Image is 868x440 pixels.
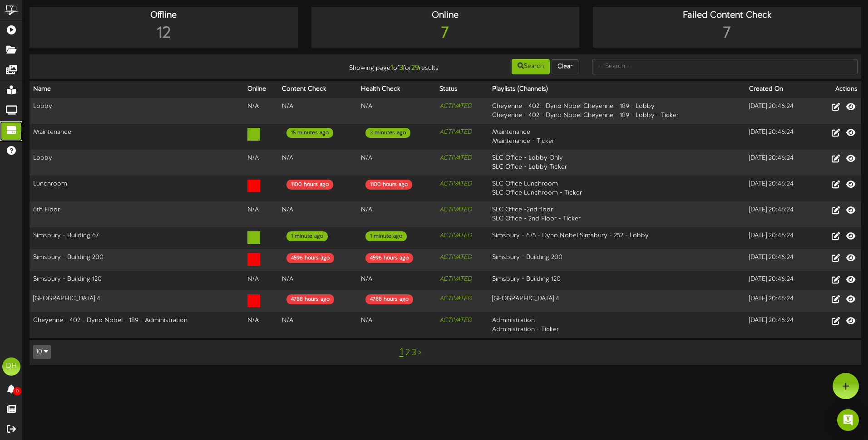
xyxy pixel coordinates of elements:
[13,387,21,396] span: 0
[365,231,407,241] div: 1 minute ago
[244,98,278,124] td: N/A
[278,98,357,124] td: N/A
[278,81,357,98] th: Content Check
[837,409,859,431] div: Open Intercom Messenger
[30,201,244,227] td: 6th Floor
[30,124,244,150] td: Maintenance
[412,348,416,358] a: 3
[439,129,472,136] i: ACTIVATED
[278,150,357,176] td: N/A
[814,81,861,98] th: Actions
[30,176,244,201] td: Lunchroom
[745,312,814,338] td: [DATE] 20:46:24
[357,150,436,176] td: N/A
[405,348,410,358] a: 2
[595,9,859,22] div: Failed Content Check
[439,206,472,213] i: ACTIVATED
[244,312,278,338] td: N/A
[488,176,745,201] td: SLC Office Lunchroom SLC Office Lunchroom - Ticker
[488,124,745,150] td: Maintenance Maintenance - Ticker
[488,271,745,290] td: Simsbury - Building 120
[30,227,244,249] td: Simsbury - Building 67
[439,295,472,302] i: ACTIVATED
[365,294,413,304] div: 4788 hours ago
[488,249,745,271] td: Simsbury - Building 200
[357,312,436,338] td: N/A
[30,290,244,312] td: [GEOGRAPHIC_DATA] 4
[439,254,472,261] i: ACTIVATED
[33,345,51,359] button: 10
[745,249,814,271] td: [DATE] 20:46:24
[357,201,436,227] td: N/A
[30,81,244,98] th: Name
[592,59,858,74] input: -- Search --
[244,201,278,227] td: N/A
[357,98,436,124] td: N/A
[365,180,412,190] div: 1100 hours ago
[30,312,244,338] td: Cheyenne - 402 - Dyno Nobel - 189 - Administration
[399,347,404,358] a: 1
[745,290,814,312] td: [DATE] 20:46:24
[488,201,745,227] td: SLC Office -2nd floor SLC Office - 2nd Floor - Ticker
[512,59,550,74] button: Search
[30,150,244,176] td: Lobby
[314,9,577,22] div: Online
[30,249,244,271] td: Simsbury - Building 200
[488,98,745,124] td: Cheyenne - 402 - Dyno Nobel Cheyenne - 189 - Lobby Cheyenne - 402 - Dyno Nobel Cheyenne - 189 - L...
[488,150,745,176] td: SLC Office - Lobby Only SLC Office - Lobby Ticker
[286,253,334,263] div: 4596 hours ago
[278,271,357,290] td: N/A
[411,64,419,72] strong: 29
[552,59,578,74] button: Clear
[314,22,577,45] div: 7
[745,81,814,98] th: Created On
[30,271,244,290] td: Simsbury - Building 120
[244,81,278,98] th: Online
[399,64,403,72] strong: 3
[745,227,814,249] td: [DATE] 20:46:24
[2,357,20,376] div: DH
[436,81,488,98] th: Status
[488,290,745,312] td: [GEOGRAPHIC_DATA] 4
[439,155,472,161] i: ACTIVATED
[365,253,413,263] div: 4596 hours ago
[745,150,814,176] td: [DATE] 20:46:24
[488,227,745,249] td: Simsbury - 675 - Dyno Nobel Simsbury - 252 - Lobby
[244,150,278,176] td: N/A
[745,98,814,124] td: [DATE] 20:46:24
[357,81,436,98] th: Health Check
[745,176,814,201] td: [DATE] 20:46:24
[306,58,445,73] div: Showing page of for results
[365,128,410,138] div: 3 minutes ago
[745,201,814,227] td: [DATE] 20:46:24
[439,232,472,239] i: ACTIVATED
[32,22,296,45] div: 12
[30,98,244,124] td: Lobby
[439,276,472,283] i: ACTIVATED
[745,271,814,290] td: [DATE] 20:46:24
[286,128,333,138] div: 15 minutes ago
[439,317,472,324] i: ACTIVATED
[390,64,393,72] strong: 1
[244,271,278,290] td: N/A
[278,312,357,338] td: N/A
[32,9,296,22] div: Offline
[488,312,745,338] td: Administration Administration - Ticker
[357,271,436,290] td: N/A
[488,81,745,98] th: Playlists (Channels)
[278,201,357,227] td: N/A
[418,348,422,358] a: >
[286,231,328,241] div: 1 minute ago
[439,181,472,187] i: ACTIVATED
[595,22,859,45] div: 7
[286,294,334,304] div: 4788 hours ago
[439,103,472,110] i: ACTIVATED
[286,180,333,190] div: 1100 hours ago
[745,124,814,150] td: [DATE] 20:46:24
